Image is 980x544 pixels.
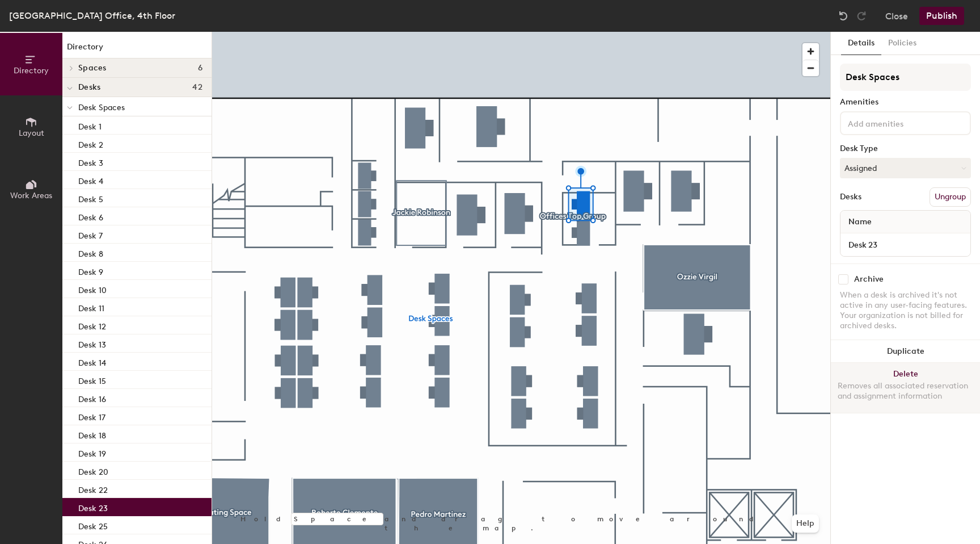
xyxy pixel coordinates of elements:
span: Directory [14,66,49,76]
button: Policies [881,32,923,55]
h1: Directory [62,41,212,58]
button: Help [792,514,819,533]
span: Spaces [78,64,107,73]
p: Desk 8 [78,246,103,259]
span: Layout [19,128,44,138]
div: [GEOGRAPHIC_DATA] Office, 4th Floor [9,9,175,23]
img: Undo [838,10,849,22]
p: Desk 12 [78,319,106,332]
p: Desk 10 [78,282,107,295]
div: When a desk is archived it's not active in any user-facing features. Your organization is not bil... [840,290,971,331]
div: Amenities [840,98,971,107]
p: Desk 6 [78,210,103,223]
span: Desks [78,83,100,92]
button: Details [841,32,881,55]
p: Desk 13 [78,337,106,350]
p: Desk 25 [78,518,108,532]
p: Desk 18 [78,428,106,441]
span: Work Areas [10,191,52,200]
p: Desk 9 [78,264,103,277]
div: Desk Type [840,144,971,153]
p: Desk 23 [78,500,108,513]
p: Desk 17 [78,409,105,422]
span: 42 [192,83,202,92]
p: Desk 7 [78,228,103,241]
p: Desk 4 [78,173,103,186]
button: Assigned [840,158,971,178]
p: Desk 5 [78,191,103,204]
p: Desk 15 [78,373,106,386]
p: Desk 20 [78,464,108,477]
span: Desk Spaces [78,103,125,112]
span: Name [843,212,877,232]
button: Close [885,7,908,25]
p: Desk 22 [78,482,108,495]
div: Archive [854,275,884,284]
p: Desk 11 [78,300,104,313]
button: DeleteRemoves all associated reservation and assignment information [831,363,980,413]
p: Desk 3 [78,155,103,168]
button: Ungroup [930,187,971,207]
p: Desk 19 [78,446,106,459]
p: Desk 16 [78,391,106,404]
input: Unnamed desk [843,237,968,253]
p: Desk 14 [78,355,106,368]
img: Redo [856,10,867,22]
input: Add amenities [846,116,948,129]
p: Desk 2 [78,137,103,150]
button: Duplicate [831,340,980,363]
div: Desks [840,193,861,202]
div: Removes all associated reservation and assignment information [838,381,973,401]
p: Desk 1 [78,119,102,132]
span: 6 [198,64,202,73]
button: Publish [919,7,964,25]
